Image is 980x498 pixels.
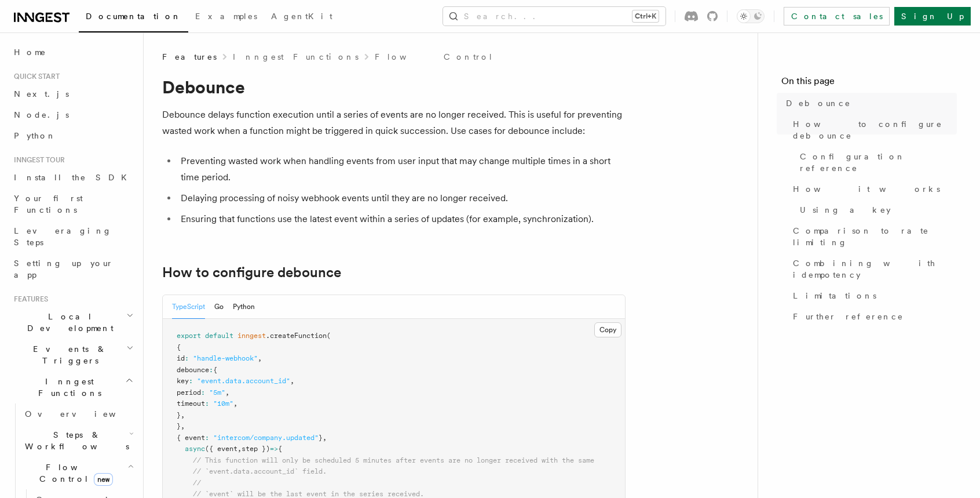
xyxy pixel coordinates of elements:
a: How to configure debounce [788,114,957,146]
span: Python [14,131,56,140]
span: key [177,377,189,385]
span: Examples [195,12,257,21]
a: Your first Functions [9,188,136,220]
span: // [193,479,201,487]
a: Further reference [788,306,957,327]
span: "5m" [209,388,225,397]
a: Setting up your app [9,253,136,285]
span: Configuration reference [800,151,957,174]
span: : [205,399,209,408]
span: Combining with idempotency [793,257,957,281]
span: Home [14,46,46,58]
a: Limitations [788,285,957,306]
span: Features [162,51,217,63]
span: Next.js [14,89,69,99]
span: } [177,411,181,419]
span: new [94,473,113,486]
button: TypeScript [172,295,205,319]
button: Toggle dark mode [737,9,765,23]
a: Contact sales [784,7,890,26]
span: , [323,434,327,442]
span: } [177,422,181,430]
span: Node.js [14,110,69,119]
a: Node.js [9,104,136,125]
span: default [205,332,233,340]
span: Your first Functions [14,194,83,215]
a: Overview [20,404,136,424]
span: Flow Control [20,461,127,485]
span: "event.data.account_id" [197,377,290,385]
span: , [290,377,294,385]
span: : [185,354,189,362]
a: Leveraging Steps [9,220,136,253]
span: // `event` will be the last event in the series received. [193,490,424,498]
span: Comparison to rate limiting [793,225,957,248]
a: Python [9,125,136,146]
span: { event [177,434,205,442]
span: "intercom/company.updated" [213,434,319,442]
span: async [185,445,205,453]
span: How it works [793,183,940,195]
span: // This function will only be scheduled 5 minutes after events are no longer received with the same [193,456,594,464]
button: Copy [594,322,621,337]
a: Install the SDK [9,167,136,188]
li: Ensuring that functions use the latest event within a series of updates (for example, synchroniza... [177,211,626,227]
button: Flow Controlnew [20,457,136,489]
span: period [177,388,201,397]
span: { [177,343,181,351]
span: { [213,366,217,374]
span: Inngest Functions [9,376,125,399]
h4: On this page [781,74,957,93]
span: Overview [25,409,144,419]
span: } [319,434,323,442]
span: // `event.data.account_id` field. [193,467,327,475]
span: , [233,399,237,408]
span: ({ event [205,445,237,453]
span: Features [9,295,48,304]
span: Local Development [9,311,126,334]
span: Steps & Workflows [20,429,129,452]
span: AgentKit [271,12,332,21]
span: Setting up your app [14,259,114,279]
span: : [209,366,213,374]
span: timeout [177,399,205,408]
li: Delaying processing of noisy webhook events until they are no longer received. [177,190,626,206]
button: Go [214,295,224,319]
a: How to configure debounce [162,264,341,281]
a: Examples [188,3,264,31]
a: How it works [788,179,957,199]
span: debounce [177,366,209,374]
span: , [258,354,262,362]
a: Inngest Functions [233,51,359,63]
span: ( [327,332,331,340]
span: Further reference [793,311,904,322]
span: : [205,434,209,442]
a: Using a key [795,199,957,220]
span: , [181,411,185,419]
span: .createFunction [266,332,327,340]
h1: Debounce [162,77,626,97]
span: , [237,445,242,453]
span: Using a key [800,204,891,216]
span: inngest [237,332,266,340]
span: { [278,445,282,453]
span: , [225,388,229,397]
button: Steps & Workflows [20,424,136,457]
span: "handle-webhook" [193,354,258,362]
button: Search...Ctrl+K [443,7,665,26]
a: Sign Up [894,7,971,26]
button: Local Development [9,306,136,339]
span: export [177,332,201,340]
a: Configuration reference [795,146,957,179]
a: AgentKit [264,3,339,31]
span: Documentation [86,12,181,21]
li: Preventing wasted work when handling events from user input that may change multiple times in a s... [177,153,626,186]
span: : [189,377,193,385]
span: : [201,388,205,397]
span: Inngest tour [9,155,65,165]
span: "10m" [213,399,233,408]
a: Home [9,42,136,63]
span: , [181,422,185,430]
button: Events & Triggers [9,339,136,371]
a: Flow Control [375,51,493,63]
